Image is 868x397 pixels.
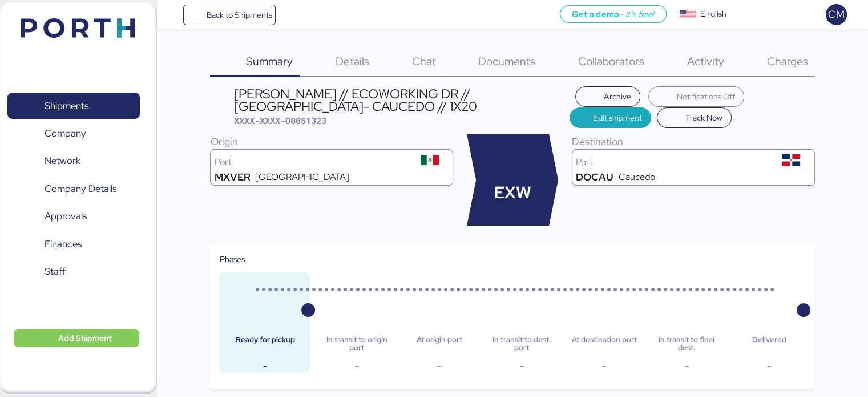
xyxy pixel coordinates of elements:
div: English [700,8,726,20]
div: At destination port [568,336,641,352]
span: EXW [494,181,531,205]
div: Phases [219,253,805,266]
div: [GEOGRAPHIC_DATA] [255,173,349,182]
a: Finances [7,231,140,258]
span: Collaborators [578,54,644,69]
span: CM [828,7,844,22]
a: Network [7,148,140,174]
div: Ready for pickup [228,336,301,352]
span: Edit shipment [593,111,642,125]
div: - [228,359,301,373]
div: In transit to origin port [320,336,393,352]
span: Documents [478,54,535,69]
div: Caucedo [619,173,655,182]
span: XXXX-XXXX-O0051323 [234,115,326,126]
div: - [320,359,393,373]
div: At origin port [402,336,475,352]
button: Notifications Off [648,86,744,107]
span: Track Now [685,111,722,125]
div: - [485,359,558,373]
a: Shipments [7,93,140,119]
div: Port [576,158,772,167]
div: - [733,359,806,373]
button: Edit shipment [570,107,651,128]
span: Finances [45,236,82,252]
div: [PERSON_NAME] // ECOWORKING DR // [GEOGRAPHIC_DATA]- CAUCEDO // 1X20 [234,87,570,113]
a: Back to Shipments [183,5,276,25]
span: Network [45,153,80,169]
span: Summary [246,54,293,69]
div: Origin [210,134,453,149]
span: Details [336,54,369,69]
div: - [568,359,641,373]
div: MXVER [214,173,250,182]
div: Port [214,158,410,167]
button: Add Shipment [14,329,139,347]
div: Delivered [733,336,806,352]
span: Approvals [45,208,87,224]
span: Shipments [45,98,88,114]
span: Activity [687,54,724,69]
span: Company [45,125,86,142]
a: Staff [7,259,140,285]
span: Charges [766,54,808,69]
div: DOCAU [576,173,613,182]
span: Staff [45,263,66,280]
div: Destination [572,134,815,149]
span: Chat [411,54,435,69]
div: In transit to dest. port [485,336,558,352]
button: Track Now [657,107,732,128]
a: Company [7,121,140,147]
span: Company Details [45,181,116,197]
button: Archive [575,86,640,107]
span: Archive [604,90,631,103]
span: Notifications Off [677,90,735,103]
a: Approvals [7,203,140,230]
div: - [402,359,475,373]
span: Back to Shipments [206,8,272,22]
span: Add Shipment [58,331,112,345]
a: Company Details [7,176,140,202]
div: In transit to final dest. [650,336,723,352]
button: Menu [164,5,183,25]
div: - [650,359,723,373]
